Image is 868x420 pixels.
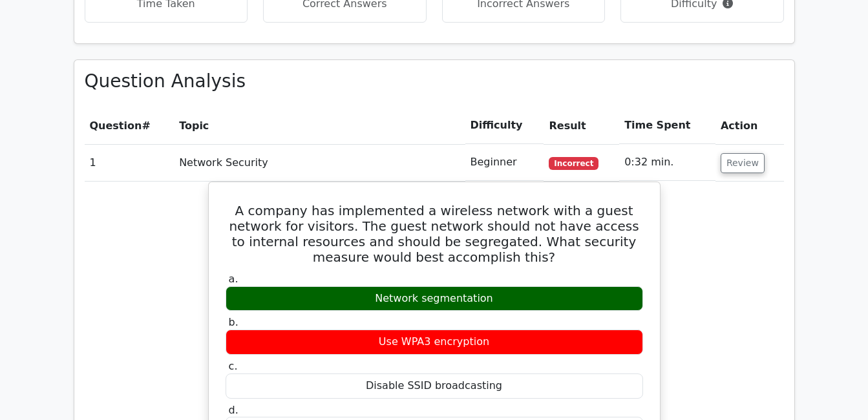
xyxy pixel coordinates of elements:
[229,404,238,416] span: d.
[226,286,643,311] div: Network segmentation
[174,144,465,181] td: Network Security
[226,330,643,355] div: Use WPA3 encryption
[619,107,715,144] th: Time Spent
[465,144,544,181] td: Beginner
[90,120,142,132] span: Question
[465,107,544,144] th: Difficulty
[229,360,238,372] span: c.
[619,144,715,181] td: 0:32 min.
[224,203,644,265] h5: A company has implemented a wireless network with a guest network for visitors. The guest network...
[229,316,238,328] span: b.
[85,107,175,144] th: #
[226,373,643,399] div: Disable SSID broadcasting
[544,107,619,144] th: Result
[721,153,765,173] button: Review
[715,107,784,144] th: Action
[85,70,784,92] h3: Question Analysis
[85,144,175,181] td: 1
[229,273,238,285] span: a.
[549,157,598,170] span: Incorrect
[174,107,465,144] th: Topic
